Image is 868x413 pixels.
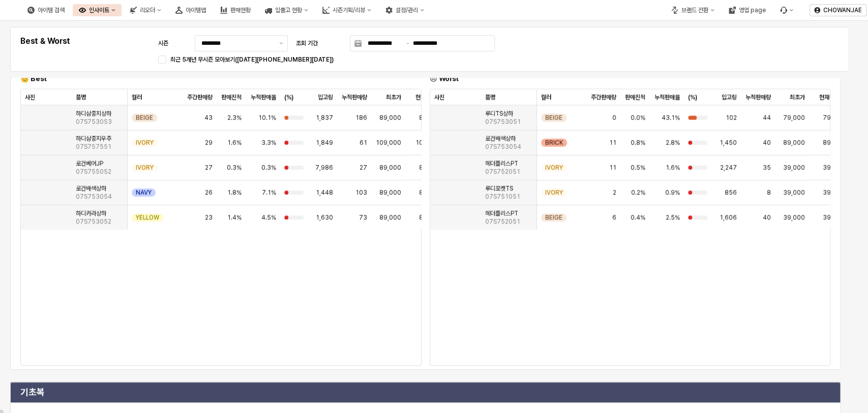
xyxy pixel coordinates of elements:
[739,7,766,14] div: 영업 page
[76,168,111,176] span: 07S755052
[666,213,680,222] span: 2.5%
[316,4,377,16] button: 시즌기획/리뷰
[21,4,71,16] div: 아이템 검색
[170,56,334,63] span: 최근 5개년 무시즌 모아보기([DATE][PHONE_NUMBER][DATE])
[823,163,845,172] span: 39,000
[419,163,441,172] span: 89,000
[763,139,771,147] span: 40
[76,192,112,201] span: 07S753054
[485,168,520,176] span: 07S752051
[823,213,845,222] span: 39,000
[230,7,251,14] div: 판매현황
[262,188,276,197] span: 7.1%
[783,188,805,197] span: 39,000
[315,139,333,147] span: 1,849
[136,163,154,172] span: IVORY
[545,188,563,197] span: IVORY
[430,74,830,83] h6: 😞 Worst
[76,209,106,217] span: 하디카라상하
[317,93,333,101] span: 입고량
[545,114,562,122] span: BEIGE
[261,163,276,172] span: 0.3%
[376,139,401,147] span: 109,000
[76,109,111,118] span: 하디삼중지상하
[355,114,367,122] span: 186
[783,139,805,147] span: 89,000
[485,134,516,143] span: 로건배색상하
[823,188,845,197] span: 39,000
[666,139,680,147] span: 2.8%
[681,7,708,14] div: 브랜드 전환
[485,184,513,192] span: 루디포켓TS
[767,188,771,197] span: 8
[132,93,142,101] span: 컬러
[631,163,645,172] span: 0.5%
[419,188,441,197] span: 89,000
[665,188,680,197] span: 0.9%
[284,93,293,101] span: (%)
[613,188,616,197] span: 2
[76,217,111,226] span: 07S753052
[485,118,521,126] span: 07S753051
[666,163,680,172] span: 1.6%
[227,139,242,147] span: 1.6%
[419,213,441,222] span: 89,000
[654,93,680,101] span: 누적판매율
[763,114,771,122] span: 44
[379,163,401,172] span: 89,000
[379,188,401,197] span: 89,000
[662,114,680,122] span: 43.1%
[227,114,242,122] span: 2.3%
[396,7,418,14] div: 설정/관리
[227,163,242,172] span: 0.3%
[415,139,441,147] span: 109,000
[719,139,736,147] span: 1,450
[315,213,333,222] span: 1,630
[774,4,799,16] div: Menu item 6
[76,134,111,143] span: 하디삼중지우주
[259,4,314,16] button: 입출고 현황
[631,139,645,147] span: 0.8%
[360,139,367,147] span: 61
[379,4,430,16] button: 설정/관리
[214,4,257,16] button: 판매현황
[169,4,212,16] button: 아이템맵
[379,114,401,122] span: 89,000
[688,93,697,101] span: (%)
[783,163,805,172] span: 39,000
[763,213,771,222] span: 40
[25,93,35,101] span: 사진
[124,4,167,16] button: 리오더
[723,4,772,16] div: 영업 page
[763,163,771,172] span: 35
[545,139,563,147] span: BRICK
[355,188,367,197] span: 103
[136,213,159,222] span: YELLOW
[631,188,645,197] span: 0.2%
[136,114,153,122] span: BEIGE
[631,114,645,122] span: 0.0%
[609,139,616,147] span: 11
[415,93,441,101] span: 현재판매가
[721,93,736,101] span: 입고량
[158,40,168,47] span: 시즌
[205,188,213,197] span: 26
[205,163,213,172] span: 27
[227,213,242,222] span: 1.4%
[541,93,551,101] span: 컬러
[609,163,616,172] span: 11
[819,93,845,101] span: 현재판매가
[136,139,154,147] span: IVORY
[76,159,103,168] span: 로건베어JP
[665,4,721,16] button: 브랜드 전환
[612,213,616,222] span: 6
[76,93,86,101] span: 품명
[333,7,365,14] div: 시즌기획/리뷰
[485,143,521,151] span: 07S753054
[315,114,333,122] span: 1,837
[251,93,276,101] span: 누적판매율
[810,4,866,16] button: CHOWANJAE
[204,114,213,122] span: 43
